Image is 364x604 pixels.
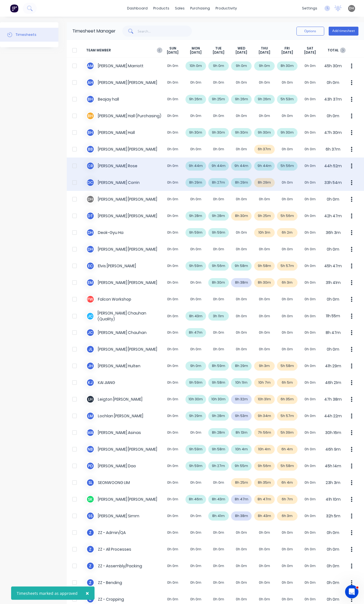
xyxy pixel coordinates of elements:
[86,46,161,55] span: TEAM MEMBER
[150,4,172,13] div: products
[16,32,36,37] div: Timesheets
[322,46,345,55] span: TOTAL
[299,4,320,13] div: settings
[187,4,213,13] div: purchasing
[138,26,192,37] input: Search...
[237,46,245,51] span: WED
[17,590,78,596] div: Timesheets marked as approved
[236,50,247,55] span: [DATE]
[307,46,313,51] span: SAT
[261,46,268,51] span: THU
[172,4,187,13] div: sales
[192,46,200,51] span: MON
[304,50,316,55] span: [DATE]
[281,50,293,55] span: [DATE]
[72,28,116,34] div: Timesheet Manager
[86,589,89,597] span: ×
[169,46,176,51] span: SUN
[10,4,18,13] img: Factory
[124,4,150,13] a: dashboard
[80,586,95,600] button: Close
[349,6,354,11] span: DH
[213,4,240,13] div: productivity
[190,50,202,55] span: [DATE]
[296,27,324,36] button: Options
[167,50,179,55] span: [DATE]
[285,46,290,51] span: FRI
[213,50,224,55] span: [DATE]
[259,50,270,55] span: [DATE]
[215,46,222,51] span: TUE
[345,585,358,598] iframe: Intercom live chat
[329,27,358,36] button: Add timesheet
